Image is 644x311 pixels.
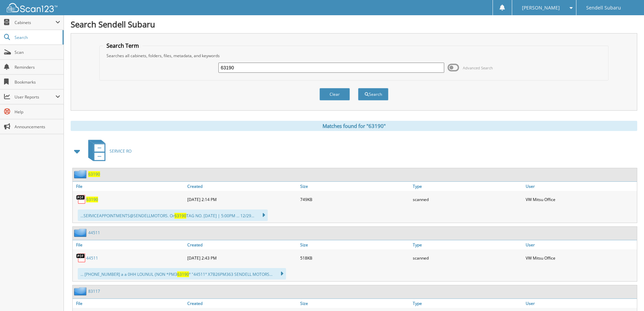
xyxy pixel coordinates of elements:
div: [DATE] 2:14 PM [186,193,299,206]
span: Cabinets [15,20,55,25]
a: File [73,299,186,308]
div: [DATE] 2:43 PM [186,251,299,265]
a: 63190 [86,197,98,202]
a: Created [186,182,299,191]
div: scanned [411,251,524,265]
img: folder2.png [74,287,88,295]
legend: Search Term [103,42,142,49]
a: User [524,299,637,308]
img: PDF.png [76,194,86,204]
img: folder2.png [74,228,88,237]
button: Search [358,88,388,101]
span: Announcements [15,124,60,130]
div: VW Mitsu Office [524,251,637,265]
div: ... [PHONE_NUMBER] a a 0HH LOUNUL {NON *PM3 ° "44511° X7B26PM363 SENDELL MOTORS... [78,268,286,280]
span: Advanced Search [463,65,493,70]
a: Created [186,299,299,308]
a: File [73,240,186,249]
a: 63190 [88,171,100,177]
a: Type [411,240,524,249]
a: 44511 [86,255,98,261]
span: User Reports [15,94,55,100]
img: scan123-logo-white.svg [7,3,57,12]
span: SERVICE RO [110,148,132,154]
a: 83117 [88,288,100,294]
div: Searches all cabinets, folders, files, metadata, and keywords [103,53,605,59]
button: Clear [319,88,350,101]
div: Matches found for "63190" [71,121,637,131]
span: Search [15,35,59,40]
span: Bookmarks [15,79,60,85]
span: 63190 [177,271,189,277]
div: VW Mitsu Office [524,193,637,206]
a: Size [299,182,411,191]
img: folder2.png [74,170,88,178]
span: Scan [15,49,60,55]
div: 749KB [299,193,411,206]
span: Reminders [15,64,60,70]
div: 518KB [299,251,411,265]
h1: Search Sendell Subaru [71,19,637,30]
a: User [524,240,637,249]
a: Size [299,240,411,249]
img: PDF.png [76,253,86,263]
a: Type [411,182,524,191]
a: File [73,182,186,191]
iframe: Chat Widget [610,279,644,311]
span: Sendell Subaru [586,6,621,10]
span: 63190 [174,213,186,219]
a: Type [411,299,524,308]
a: SERVICE RO [84,138,132,164]
a: User [524,182,637,191]
div: scanned [411,193,524,206]
span: [PERSON_NAME] [522,6,560,10]
a: 44511 [88,230,100,236]
span: Help [15,109,60,115]
div: ...SERVICEAPPOINTMENTS@SENDELLMOTORS. Or TAG NO. [DATE] | 5:00PM ... 12/29... [78,209,268,221]
a: Size [299,299,411,308]
a: Created [186,240,299,249]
